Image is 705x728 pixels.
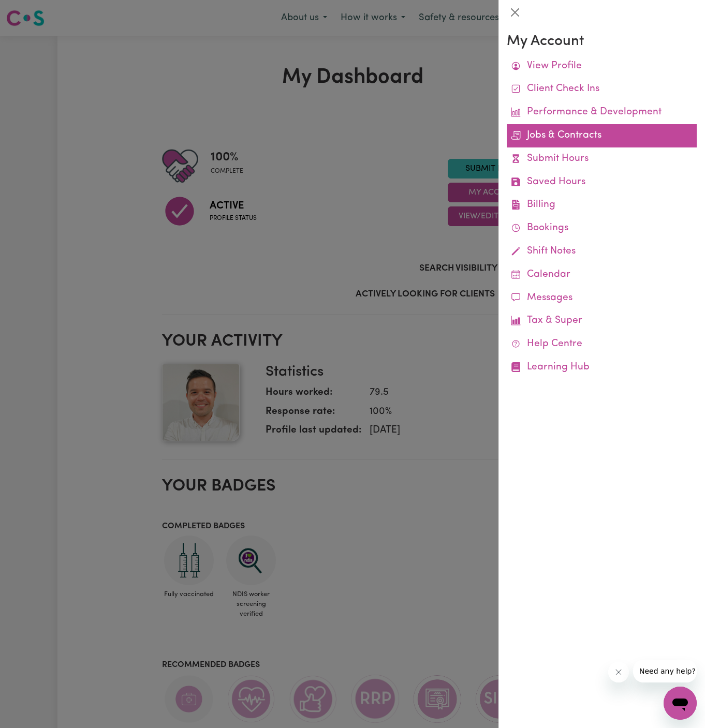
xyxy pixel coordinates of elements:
iframe: Message from company [633,660,697,682]
a: Client Check Ins [507,78,697,101]
button: Close [507,4,523,21]
a: Billing [507,194,697,217]
a: Help Centre [507,333,697,356]
iframe: Button to launch messaging window [664,687,697,720]
a: Tax & Super [507,309,697,333]
a: Calendar [507,263,697,287]
a: Jobs & Contracts [507,124,697,147]
a: Submit Hours [507,147,697,171]
a: Messages [507,287,697,310]
a: Bookings [507,217,697,240]
a: Saved Hours [507,171,697,194]
a: Performance & Development [507,101,697,124]
h3: My Account [507,33,697,51]
a: Learning Hub [507,356,697,379]
a: Shift Notes [507,240,697,263]
iframe: Close message [608,662,629,682]
a: View Profile [507,55,697,78]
